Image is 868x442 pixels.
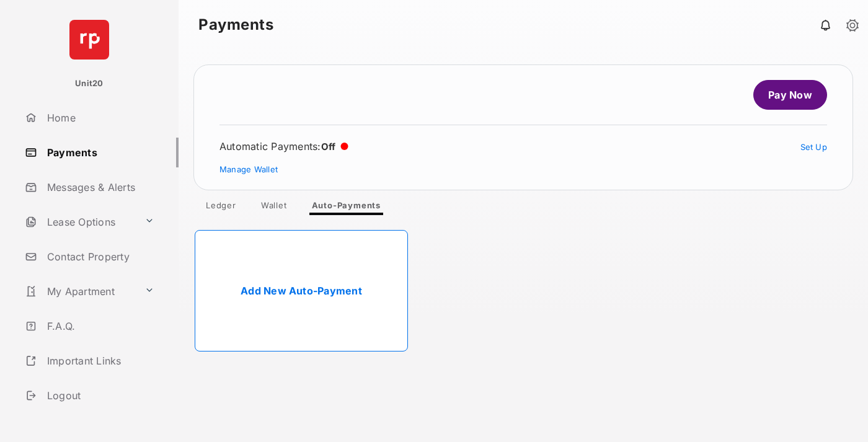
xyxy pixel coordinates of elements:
[251,200,297,215] a: Wallet
[219,140,348,152] div: Automatic Payments :
[20,276,139,306] a: My Apartment
[198,17,273,32] strong: Payments
[69,20,109,60] img: svg+xml;base64,PHN2ZyB4bWxucz0iaHR0cDovL3d3dy53My5vcmcvMjAwMC9zdmciIHdpZHRoPSI2NCIgaGVpZ2h0PSI2NC...
[20,346,159,376] a: Important Links
[20,381,179,410] a: Logout
[800,142,828,152] a: Set Up
[20,242,179,272] a: Contact Property
[20,172,179,202] a: Messages & Alerts
[196,200,246,215] a: Ledger
[75,77,104,90] p: Unit20
[219,164,278,174] a: Manage Wallet
[20,207,139,237] a: Lease Options
[195,230,408,351] a: Add New Auto-Payment
[20,311,179,341] a: F.A.Q.
[321,141,336,152] span: Off
[302,200,391,215] a: Auto-Payments
[20,103,179,133] a: Home
[20,138,179,167] a: Payments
